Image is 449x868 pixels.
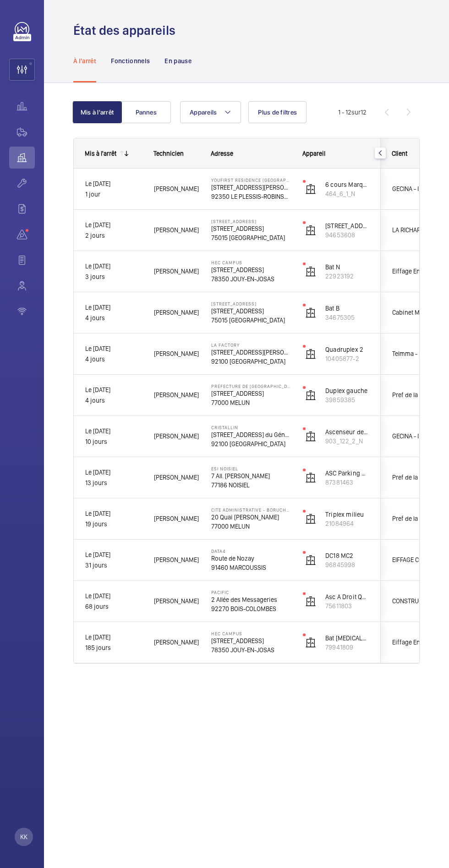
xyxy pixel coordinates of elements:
p: [STREET_ADDRESS][PERSON_NAME] [211,183,291,192]
p: 4 jours [85,354,142,365]
span: [PERSON_NAME] [154,184,199,194]
p: 10405877-2 [325,354,369,363]
p: Triplex milieu [325,510,369,519]
p: Le [DATE] [85,344,142,354]
span: [PERSON_NAME] [154,431,199,442]
p: 75611803 [325,601,369,611]
p: 92270 BOIS-COLOMBES [211,604,291,613]
p: Route de Nozay [211,554,291,563]
p: 87381463 [325,478,369,487]
p: Le [DATE] [85,467,142,478]
p: 2 jours [85,230,142,241]
p: 7 All. [PERSON_NAME] [211,471,291,480]
button: Pannes [121,101,171,123]
p: 78350 JOUY-EN-JOSAS [211,645,291,655]
img: elevator.svg [305,390,316,401]
button: Mis à l'arrêt [72,101,122,123]
p: 92100 [GEOGRAPHIC_DATA] [211,357,291,366]
p: À l'arrêt [73,56,96,66]
p: 4 jours [85,313,142,323]
p: 21084964 [325,519,369,528]
p: 22923192 [325,272,369,281]
p: La Factory [211,342,291,348]
button: Plus de filtres [248,101,307,123]
span: [PERSON_NAME] [154,225,199,235]
p: 903_122_2_N [325,437,369,446]
span: [PERSON_NAME] [154,349,199,359]
p: HEC CAMPUS [211,260,291,265]
p: 10 jours [85,437,142,447]
p: 94653608 [325,230,369,240]
img: elevator.svg [305,431,316,442]
p: 13 jours [85,478,142,488]
p: Cite Administrative - BORUCHOWITS [211,507,291,513]
p: 464_6_1_N [325,189,369,198]
span: [PERSON_NAME] [154,637,199,648]
p: Ascenseur de charge [325,427,369,437]
p: Le [DATE] [85,550,142,560]
p: 1 jour [85,189,142,200]
p: Le [DATE] [85,220,142,230]
p: 68 jours [85,601,142,612]
p: [STREET_ADDRESS] [211,636,291,645]
p: [STREET_ADDRESS] [211,389,291,398]
img: elevator.svg [305,225,316,236]
p: [STREET_ADDRESS] [211,265,291,274]
p: [STREET_ADDRESS][PERSON_NAME] [211,348,291,357]
p: ESI NOISIEL [211,466,291,471]
p: [STREET_ADDRESS] [325,221,369,230]
p: [STREET_ADDRESS] du Général [PERSON_NAME] [211,430,291,439]
p: Bat B [325,304,369,313]
span: [PERSON_NAME] [154,266,199,277]
span: [PERSON_NAME] [154,513,199,524]
img: elevator.svg [305,555,316,566]
img: elevator.svg [305,266,316,277]
p: 6 cours Marquis [325,180,369,189]
p: [STREET_ADDRESS] [211,301,291,306]
p: 77186 NOISIEL [211,480,291,490]
p: 77000 MELUN [211,522,291,531]
span: Client [392,150,407,157]
p: Le [DATE] [85,632,142,643]
span: sur [351,109,361,116]
div: Appareil [302,150,370,157]
p: Le [DATE] [85,385,142,395]
span: [PERSON_NAME] [154,596,199,606]
p: Le [DATE] [85,179,142,189]
img: elevator.svg [305,349,316,360]
p: En pause [164,56,192,66]
p: Asc A Droit Quadruplex [325,592,369,601]
img: elevator.svg [305,184,316,195]
p: Bat [MEDICAL_DATA] [325,633,369,643]
img: elevator.svg [305,513,316,524]
p: [STREET_ADDRESS] [211,306,291,316]
p: Quadruplex 2 [325,345,369,354]
p: HEC CAMPUS [211,631,291,636]
span: [PERSON_NAME] [154,555,199,565]
p: 31 jours [85,560,142,571]
p: 79941809 [325,643,369,652]
p: 75015 [GEOGRAPHIC_DATA] [211,316,291,325]
p: Le [DATE] [85,508,142,519]
p: 2 Allée des Messageries [211,595,291,604]
p: 185 jours [85,643,142,653]
p: Le [DATE] [85,302,142,313]
p: 19 jours [85,519,142,530]
p: 4 jours [85,395,142,406]
span: [PERSON_NAME] [154,472,199,483]
h1: État des appareils [73,22,181,39]
p: 78350 JOUY-EN-JOSAS [211,274,291,284]
div: Mis à l'arrêt [85,150,116,157]
p: 91460 MARCOUSSIS [211,563,291,572]
p: Le [DATE] [85,591,142,601]
p: Le [DATE] [85,261,142,272]
p: ASC Parking Droit - 2401447 [325,469,369,478]
p: 39859385 [325,395,369,404]
img: elevator.svg [305,472,316,483]
p: 20 Quai [PERSON_NAME] [211,513,291,522]
p: 75015 [GEOGRAPHIC_DATA] [211,233,291,242]
p: Fonctionnels [111,56,150,66]
img: elevator.svg [305,596,316,607]
p: 92350 LE PLESSIS-ROBINSON [211,192,291,201]
p: 34675305 [325,313,369,322]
